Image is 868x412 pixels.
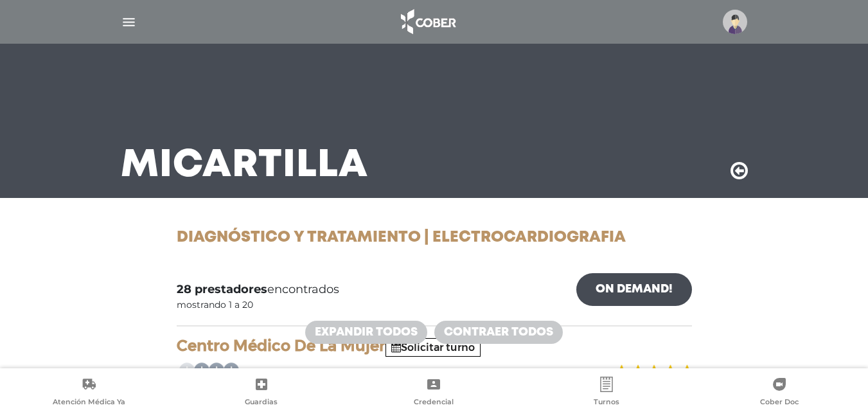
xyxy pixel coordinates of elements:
[177,229,692,247] h1: Diagnóstico y Tratamiento | Electrocardiografia
[177,282,267,296] b: 28 prestadores
[175,377,348,409] a: Guardias
[3,377,175,409] a: Atención Médica Ya
[177,298,253,312] div: mostrando 1 a 20
[594,397,619,409] span: Turnos
[305,321,427,344] a: Expandir todos
[613,357,694,386] img: estrellas_badge.png
[177,337,692,355] h4: Centro Médico De La Mujer
[520,377,693,409] a: Turnos
[348,377,520,409] a: Credencial
[723,10,747,34] img: profile-placeholder.svg
[121,14,137,30] img: Cober_menu-lines-white.svg
[693,377,865,409] a: Cober Doc
[245,397,278,409] span: Guardias
[391,341,475,354] a: Solicitar turno
[434,321,563,344] a: Contraer todos
[121,149,368,183] h3: Mi Cartilla
[177,281,339,298] span: encontrados
[414,397,454,409] span: Credencial
[760,397,799,409] span: Cober Doc
[576,273,692,306] a: On Demand!
[53,397,125,409] span: Atención Médica Ya
[394,6,461,37] img: logo_cober_home-white.png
